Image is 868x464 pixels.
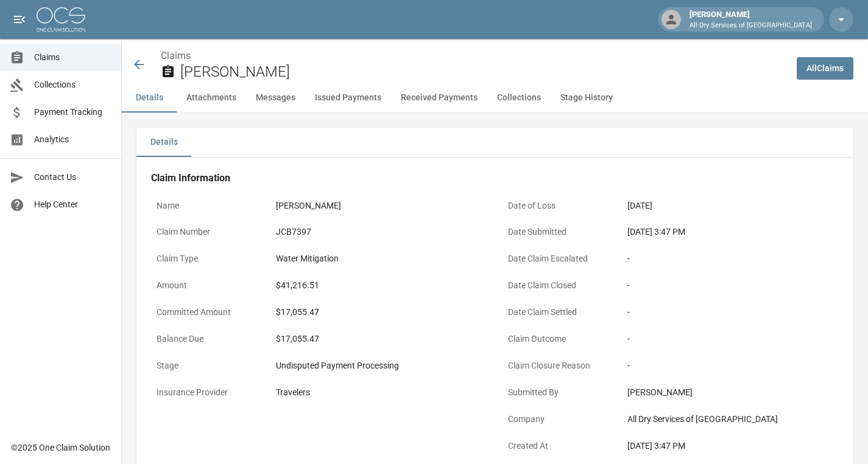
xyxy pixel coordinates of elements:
[136,128,853,157] div: details tabs
[246,83,305,113] button: Messages
[34,106,111,119] span: Payment Tracking
[151,220,261,244] p: Claim Number
[627,359,834,372] div: -
[37,7,85,32] img: ocs-logo-white-transparent.png
[551,83,623,113] button: Stage History
[122,83,177,113] button: Details
[34,171,111,184] span: Contact Us
[151,247,261,271] p: Claim Type
[503,354,612,378] p: Claim Closure Reason
[151,172,839,184] h4: Claim Information
[503,247,612,271] p: Date Claim Escalated
[276,359,482,372] div: Undisputed Payment Processing
[122,83,868,113] div: anchor tabs
[487,83,551,113] button: Collections
[627,440,834,452] div: [DATE] 3:47 PM
[276,306,482,319] div: $17,055.47
[627,306,834,319] div: -
[276,386,482,399] div: Travelers
[391,83,487,113] button: Received Payments
[136,128,191,157] button: Details
[34,133,111,146] span: Analytics
[503,220,612,244] p: Date Submitted
[503,407,612,431] p: Company
[161,50,191,61] a: Claims
[151,381,261,404] p: Insurance Provider
[276,279,482,292] div: $41,216.51
[503,327,612,351] p: Claim Outcome
[276,252,482,265] div: Water Mitigation
[797,57,853,80] a: AllClaims
[276,226,482,238] div: JCB7397
[627,226,834,238] div: [DATE] 3:47 PM
[151,300,261,324] p: Committed Amount
[627,333,834,345] div: -
[305,83,391,113] button: Issued Payments
[34,51,111,64] span: Claims
[177,83,246,113] button: Attachments
[627,386,834,399] div: [PERSON_NAME]
[151,354,261,378] p: Stage
[503,434,612,458] p: Created At
[627,252,834,265] div: -
[34,198,111,211] span: Help Center
[503,274,612,297] p: Date Claim Closed
[161,49,787,63] nav: breadcrumb
[627,279,834,292] div: -
[34,78,111,91] span: Collections
[276,199,482,212] div: [PERSON_NAME]
[7,7,32,32] button: open drawer
[503,300,612,324] p: Date Claim Settled
[627,199,834,212] div: [DATE]
[11,441,110,454] div: © 2025 One Claim Solution
[685,9,817,30] div: [PERSON_NAME]
[503,381,612,404] p: Submitted By
[503,194,612,218] p: Date of Loss
[180,63,787,81] h2: [PERSON_NAME]
[151,274,261,297] p: Amount
[151,194,261,218] p: Name
[690,21,812,31] p: All Dry Services of [GEOGRAPHIC_DATA]
[276,333,482,345] div: $17,055.47
[151,327,261,351] p: Balance Due
[627,413,834,426] div: All Dry Services of [GEOGRAPHIC_DATA]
